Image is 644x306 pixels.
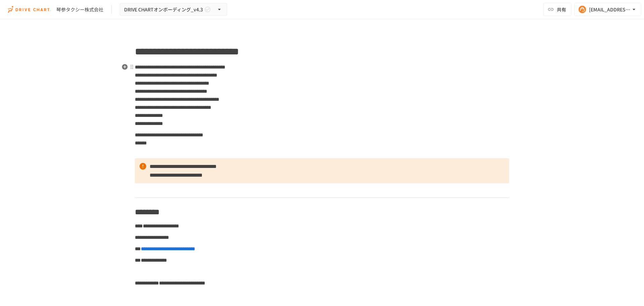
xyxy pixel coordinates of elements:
img: i9VDDS9JuLRLX3JIUyK59LcYp6Y9cayLPHs4hOxMB9W [8,4,51,15]
span: 共有 [557,6,566,13]
button: [EMAIL_ADDRESS][PERSON_NAME][DOMAIN_NAME] [574,3,641,16]
div: [EMAIL_ADDRESS][PERSON_NAME][DOMAIN_NAME] [589,5,631,14]
span: DRIVE CHARTオンボーディング_v4.3 [124,5,203,14]
button: DRIVE CHARTオンボーディング_v4.3 [120,3,227,16]
div: 琴参タクシー株式会社 [56,6,103,13]
button: 共有 [543,3,572,16]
